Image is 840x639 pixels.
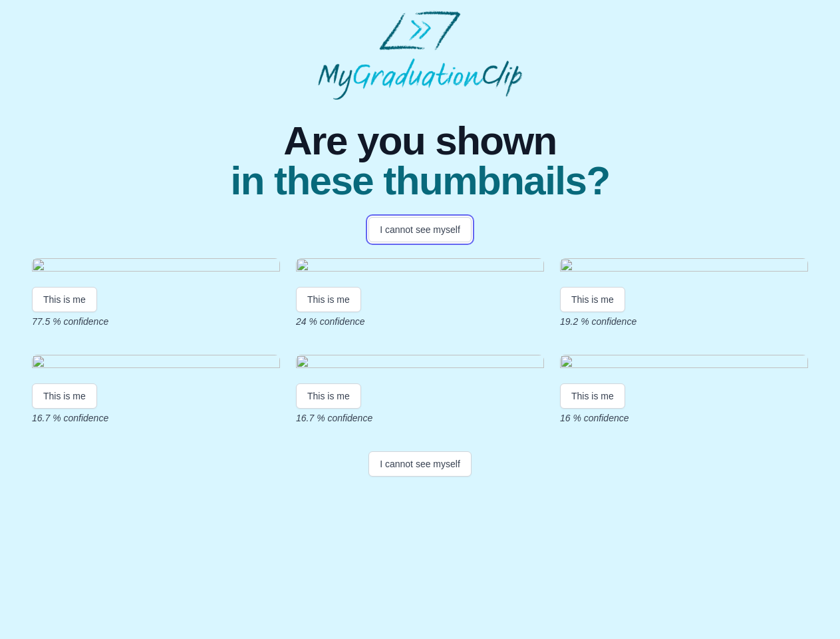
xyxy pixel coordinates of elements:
[32,411,280,425] p: 16.7 % confidence
[560,411,808,425] p: 16 % confidence
[296,411,544,425] p: 16.7 % confidence
[32,287,97,312] button: This is me
[368,451,472,477] button: I cannot see myself
[230,161,609,201] span: in these thumbnails?
[32,355,280,373] img: e3788adcec120ebfc35e4a86404c508a8320b08c.gif
[318,11,523,100] img: MyGraduationClip
[296,287,361,312] button: This is me
[368,217,472,242] button: I cannot see myself
[296,355,544,373] img: 3845f09d68b8920f4705965830a031b8b9029d84.gif
[560,355,808,373] img: 8ef5751cded487f157422211edce5cf16ad2290e.gif
[296,383,361,409] button: This is me
[230,121,609,161] span: Are you shown
[560,383,625,409] button: This is me
[32,258,280,276] img: 233dc111812c7d6d4dd3e17f280a2a70f91d850c.gif
[560,287,625,312] button: This is me
[32,383,97,409] button: This is me
[32,315,280,328] p: 77.5 % confidence
[560,315,808,328] p: 19.2 % confidence
[296,258,544,276] img: ffe76ffe78ea8216c1dbb8ff7faffc8f7cc38e9e.gif
[296,315,544,328] p: 24 % confidence
[560,258,808,276] img: affb527a825f647d2d12b424e37bec5c54127ad5.gif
